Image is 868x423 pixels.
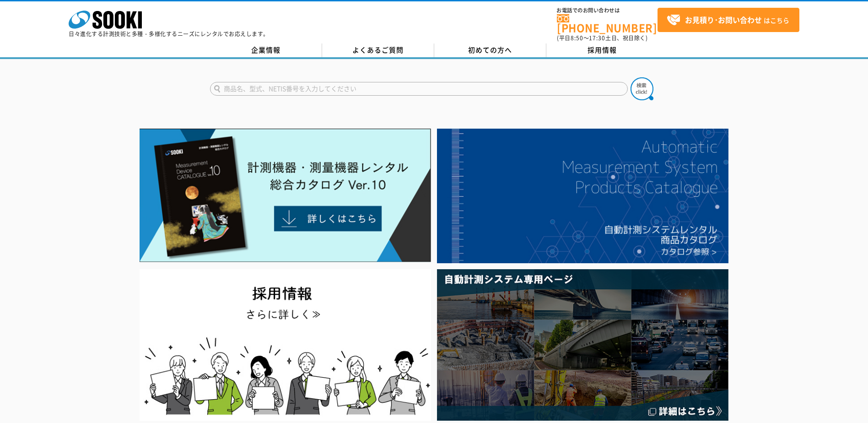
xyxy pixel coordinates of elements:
[437,269,728,421] img: 自動計測システム専用ページ
[571,34,583,42] span: 8:50
[557,8,658,13] span: お電話でのお問い合わせは
[140,129,431,262] img: Catalog Ver10
[589,34,605,42] span: 17:30
[437,129,728,263] img: 自動計測システムカタログ
[322,43,434,57] a: よくあるご質問
[210,82,628,96] input: 商品名、型式、NETIS番号を入力してください
[69,31,269,37] p: 日々進化する計測技術と多種・多様化するニーズにレンタルでお応えします。
[434,43,546,57] a: 初めての方へ
[210,43,322,57] a: 企業情報
[658,8,799,32] a: お見積り･お問い合わせはこちら
[631,77,653,100] img: btn_search.png
[546,43,658,57] a: 採用情報
[468,45,512,55] span: 初めての方へ
[667,13,789,27] span: はこちら
[685,14,762,25] strong: お見積り･お問い合わせ
[557,14,658,33] a: [PHONE_NUMBER]
[140,269,431,421] img: SOOKI recruit
[557,34,647,42] span: (平日 ～ 土日、祝日除く)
